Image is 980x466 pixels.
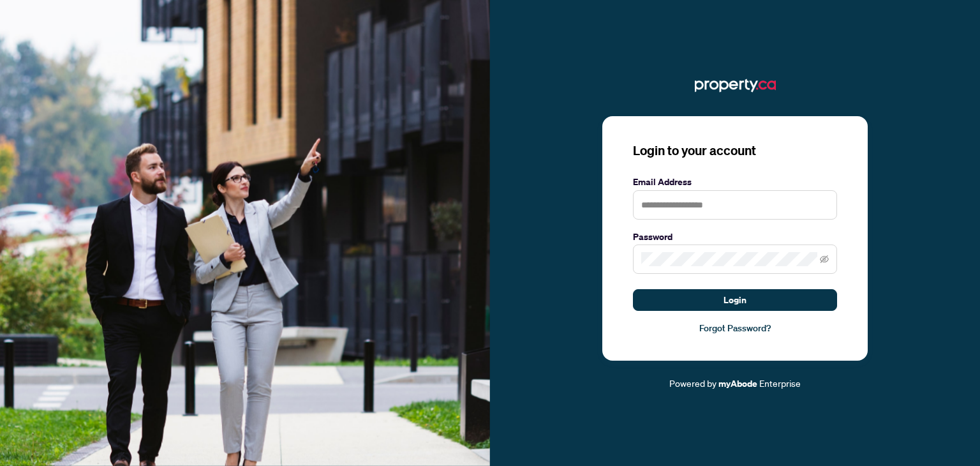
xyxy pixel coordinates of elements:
[718,377,757,391] a: myAbode
[695,75,776,96] img: ma-logo
[669,377,716,389] span: Powered by
[633,142,837,160] h3: Login to your account
[633,175,837,189] label: Email Address
[724,290,746,310] span: Login
[820,255,829,264] span: eye-invisible
[633,321,837,335] a: Forgot Password?
[633,230,837,244] label: Password
[759,377,801,389] span: Enterprise
[633,289,837,311] button: Login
